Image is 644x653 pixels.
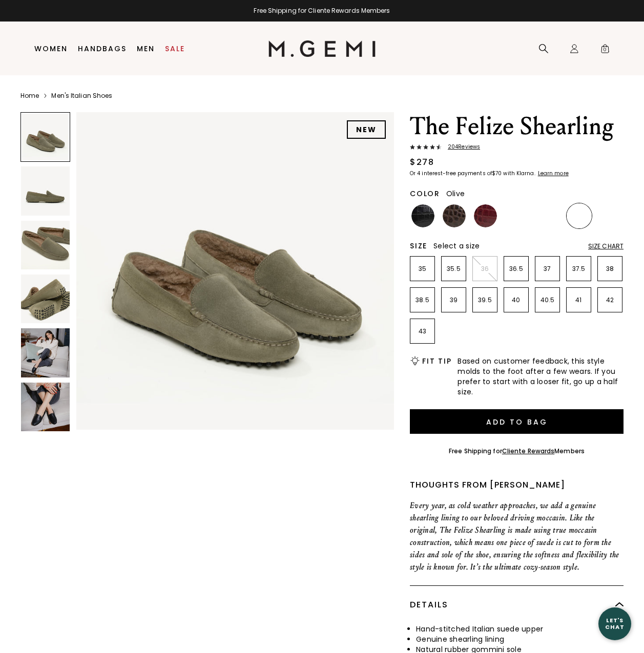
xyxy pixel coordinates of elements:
img: Black [505,204,528,227]
span: Select a size [433,241,480,251]
img: Chocolate Croc [443,204,466,227]
a: Cliente Rewards [502,447,555,455]
span: Based on customer feedback, this style molds to the foot after a few wears. If you prefer to star... [458,356,624,397]
img: The Felize Shearling [21,383,70,431]
img: Olive [568,204,591,227]
button: Add to Bag [410,409,624,434]
div: Let's Chat [598,617,631,630]
p: 36 [473,265,497,273]
h2: Color [410,189,440,198]
img: The Felize Shearling [21,221,70,269]
p: 35 [410,265,434,273]
img: Chocolate [536,204,559,227]
klarna-placement-style-amount: $70 [492,170,502,177]
p: 38.5 [410,296,434,304]
img: The Felize Shearling [21,275,70,323]
div: Thoughts from [PERSON_NAME] [410,479,624,491]
a: Sale [165,45,185,53]
div: Free Shipping for Members [449,447,585,455]
img: The Felize Shearling [76,112,394,430]
img: The Felize Shearling [21,166,70,215]
h1: The Felize Shearling [410,112,624,141]
p: 39 [442,296,466,304]
div: Size Chart [588,242,624,250]
img: The Felize Shearling [21,328,70,377]
a: Men's Italian Shoes [51,92,112,100]
div: Details [410,586,624,624]
klarna-placement-style-body: Or 4 interest-free payments of [410,170,492,177]
klarna-placement-style-cta: Learn more [538,170,569,177]
p: Every year, as cold weather approaches, we add a genuine shearling lining to our beloved driving ... [410,499,624,573]
p: 43 [410,327,434,335]
span: 0 [600,46,610,56]
h2: Size [410,242,427,250]
img: M.Gemi [268,40,376,57]
div: NEW [347,120,386,139]
p: 39.5 [473,296,497,304]
span: 204 Review s [442,144,480,150]
a: Men [137,45,155,53]
a: Learn more [537,171,569,177]
p: 41 [567,296,591,304]
p: 40 [504,296,528,304]
h2: Fit Tip [422,357,451,365]
klarna-placement-style-body: with Klarna [503,170,536,177]
p: 37 [535,265,559,273]
p: 40.5 [535,296,559,304]
p: 35.5 [442,265,466,273]
p: 36.5 [504,265,528,273]
a: Home [20,92,39,100]
img: Burgundy Croc [474,204,497,227]
a: 204Reviews [410,144,624,152]
div: $278 [410,156,434,168]
img: Black Croc [411,204,434,227]
li: Hand-stitched Italian suede upper [416,624,624,634]
a: Women [34,45,68,53]
p: 38 [598,265,622,273]
p: 42 [598,296,622,304]
a: Handbags [78,45,127,53]
span: Olive [446,188,465,199]
p: 37.5 [567,265,591,273]
li: Genuine shearling lining [416,634,624,644]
